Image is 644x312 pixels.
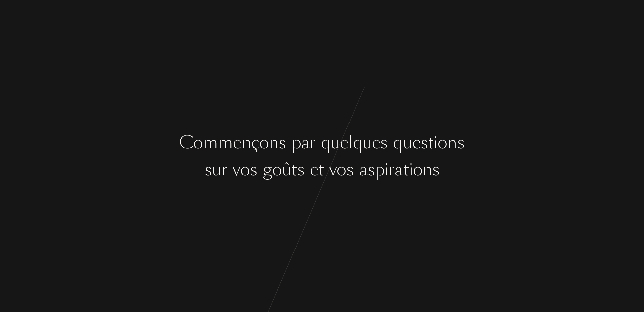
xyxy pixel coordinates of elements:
[205,157,212,182] div: s
[291,157,297,182] div: t
[250,157,257,182] div: s
[233,130,241,155] div: e
[310,157,318,182] div: e
[301,130,310,155] div: a
[348,130,353,155] div: l
[421,130,428,155] div: s
[395,157,403,182] div: a
[329,157,337,182] div: v
[331,130,340,155] div: u
[353,130,363,155] div: q
[259,130,269,155] div: o
[393,130,403,155] div: q
[203,130,218,155] div: m
[413,157,423,182] div: o
[389,157,395,182] div: r
[279,130,286,155] div: s
[291,130,301,155] div: p
[221,157,227,182] div: r
[337,157,346,182] div: o
[434,130,438,155] div: i
[423,157,432,182] div: n
[385,157,389,182] div: i
[409,157,413,182] div: i
[179,130,193,155] div: C
[359,157,368,182] div: a
[272,157,282,182] div: o
[297,157,305,182] div: s
[380,130,388,155] div: s
[375,157,385,182] div: p
[251,130,259,155] div: ç
[368,157,375,182] div: s
[340,130,348,155] div: e
[457,130,465,155] div: s
[438,130,447,155] div: o
[263,157,272,182] div: g
[240,157,250,182] div: o
[403,157,409,182] div: t
[372,130,380,155] div: e
[432,157,440,182] div: s
[193,130,203,155] div: o
[218,130,233,155] div: m
[403,130,412,155] div: u
[233,157,240,182] div: v
[428,130,434,155] div: t
[269,130,279,155] div: n
[310,130,316,155] div: r
[321,130,331,155] div: q
[318,157,324,182] div: t
[212,157,221,182] div: u
[412,130,421,155] div: e
[363,130,372,155] div: u
[282,157,291,182] div: û
[346,157,354,182] div: s
[447,130,457,155] div: n
[241,130,251,155] div: n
